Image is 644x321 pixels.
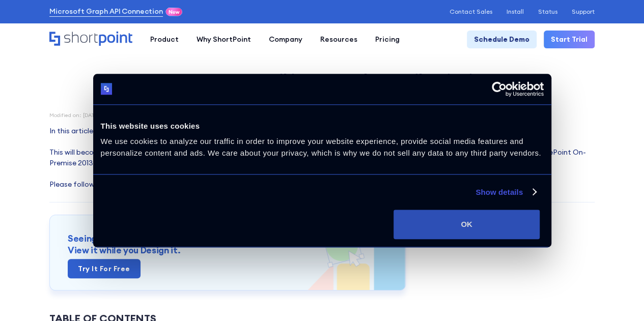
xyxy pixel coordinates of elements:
[450,8,492,15] a: Contact Sales
[475,186,536,198] a: Show details
[187,31,260,48] a: Why ShortPoint
[593,272,644,321] iframe: Chat Widget
[375,34,400,45] div: Pricing
[49,32,132,47] a: Home
[366,31,408,48] a: Pricing
[49,112,595,118] div: Modified on: [DATE] 4:51 AM
[141,31,187,48] a: Product
[311,31,366,48] a: Resources
[394,210,540,239] button: OK
[131,71,513,104] h1: How to Create Wiki Pages and Page Libraries in SharePoint
[269,34,302,45] div: Company
[68,233,387,256] h3: Seeing is believing with ShortPoint Live Mode View it while you Design it.
[101,137,541,157] span: We use cookies to analyze our traffic in order to improve your website experience, provide social...
[320,34,357,45] div: Resources
[260,31,311,48] a: Company
[538,8,557,15] a: Status
[150,34,179,45] div: Product
[49,6,163,17] a: Microsoft Graph API Connection
[507,8,524,15] a: Install
[544,31,595,48] a: Start Trial
[101,83,113,95] img: logo
[572,8,595,15] a: Support
[197,34,251,45] div: Why ShortPoint
[49,126,595,190] p: In this article, we will show you how you can create a wiki page and wiki page library in SharePo...
[467,31,537,48] a: Schedule Demo
[68,259,141,278] a: Try it for free
[101,120,544,132] div: This website uses cookies
[455,81,544,97] a: Usercentrics Cookiebot - opens in a new window
[593,272,644,321] div: Widget de chat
